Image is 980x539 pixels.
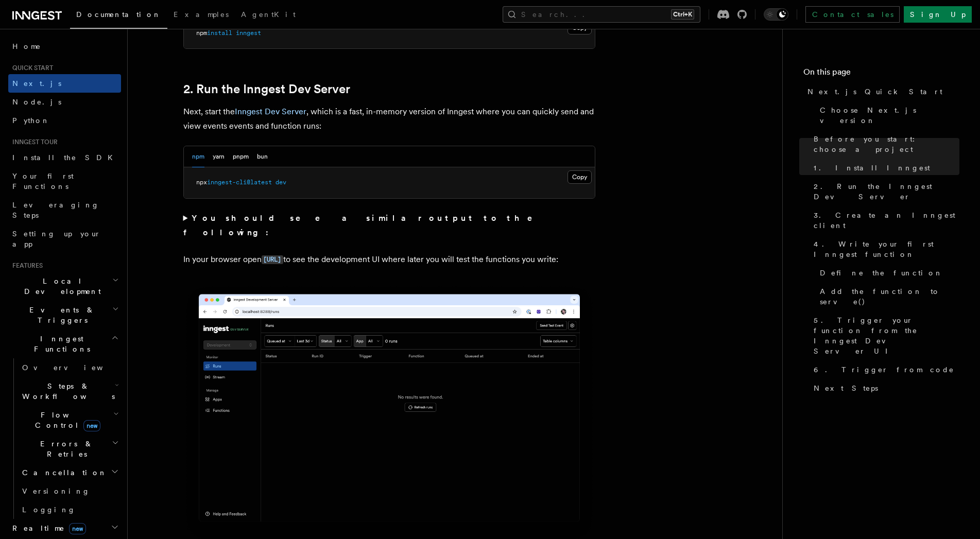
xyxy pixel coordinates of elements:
a: Inngest Dev Server [235,107,306,116]
span: Examples [174,10,229,19]
span: Inngest tour [8,138,58,146]
a: Documentation [70,3,167,29]
button: Events & Triggers [8,301,121,329]
button: Flow Controlnew [18,406,121,434]
a: Contact sales [805,6,900,23]
span: npm [196,29,207,37]
span: Home [12,41,41,51]
kbd: Ctrl+K [671,9,694,20]
span: Your first Functions [12,172,74,190]
span: 5. Trigger your function from the Inngest Dev Server UI [814,315,959,356]
span: Leveraging Steps [12,201,99,219]
a: Examples [167,3,235,28]
button: bun [257,146,268,167]
span: Next Steps [814,383,878,393]
a: Leveraging Steps [8,196,121,224]
a: AgentKit [235,3,302,28]
a: 5. Trigger your function from the Inngest Dev Server UI [810,311,959,360]
a: Sign Up [904,6,972,23]
span: 6. Trigger from code [814,364,954,375]
span: Inngest Functions [8,334,111,354]
span: Next.js [12,79,61,88]
span: Before you start: choose a project [814,134,959,154]
h4: On this page [803,66,959,82]
span: Errors & Retries [18,439,112,459]
span: new [69,523,86,534]
span: inngest [236,29,261,37]
span: Documentation [76,10,161,19]
a: Logging [18,500,121,519]
a: Next.js [8,74,121,93]
span: 1. Install Inngest [814,163,930,173]
button: Inngest Functions [8,329,121,358]
span: Overview [22,363,128,372]
a: Add the function to serve() [816,282,959,311]
a: Your first Functions [8,167,121,196]
button: Search...Ctrl+K [503,6,700,23]
p: Next, start the , which is a fast, in-memory version of Inngest where you can quickly send and vi... [183,105,595,133]
button: Steps & Workflows [18,377,121,406]
span: 4. Write your first Inngest function [814,239,959,259]
span: install [207,29,232,37]
summary: You should see a similar output to the following: [183,211,595,240]
a: Python [8,111,121,130]
a: Home [8,37,121,56]
a: [URL] [262,254,283,264]
button: Cancellation [18,463,121,482]
span: Setting up your app [12,230,101,248]
span: Local Development [8,276,112,297]
span: Events & Triggers [8,305,112,325]
span: Logging [22,506,76,514]
span: Cancellation [18,467,107,478]
code: [URL] [262,255,283,264]
span: Choose Next.js version [820,105,959,126]
button: yarn [213,146,225,167]
a: Versioning [18,482,121,500]
span: dev [276,179,286,186]
span: 2. Run the Inngest Dev Server [814,181,959,202]
span: Flow Control [18,410,113,430]
span: npx [196,179,207,186]
a: Overview [18,358,121,377]
span: Versioning [22,487,90,495]
a: 3. Create an Inngest client [810,206,959,235]
button: npm [192,146,204,167]
button: Copy [568,170,592,184]
button: Local Development [8,272,121,301]
a: 1. Install Inngest [810,159,959,177]
a: Next Steps [810,379,959,397]
strong: You should see a similar output to the following: [183,213,547,237]
a: Next.js Quick Start [803,82,959,101]
button: Toggle dark mode [764,8,788,21]
span: new [83,420,100,431]
a: 2. Run the Inngest Dev Server [810,177,959,206]
span: Install the SDK [12,153,119,162]
span: Node.js [12,98,61,106]
a: Node.js [8,93,121,111]
a: Setting up your app [8,224,121,253]
a: Choose Next.js version [816,101,959,130]
span: Define the function [820,268,943,278]
span: Next.js Quick Start [807,86,942,97]
button: Realtimenew [8,519,121,537]
span: inngest-cli@latest [207,179,272,186]
span: Steps & Workflows [18,381,115,402]
span: Quick start [8,64,53,72]
a: 6. Trigger from code [810,360,959,379]
span: Realtime [8,523,86,533]
span: 3. Create an Inngest client [814,210,959,231]
span: Python [12,116,50,125]
button: pnpm [233,146,249,167]
a: Install the SDK [8,148,121,167]
button: Errors & Retries [18,434,121,463]
a: 4. Write your first Inngest function [810,235,959,264]
span: Features [8,262,43,270]
span: Add the function to serve() [820,286,959,307]
a: Define the function [816,264,959,282]
a: Before you start: choose a project [810,130,959,159]
a: 2. Run the Inngest Dev Server [183,82,350,96]
span: AgentKit [241,10,296,19]
div: Inngest Functions [8,358,121,519]
p: In your browser open to see the development UI where later you will test the functions you write: [183,252,595,267]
